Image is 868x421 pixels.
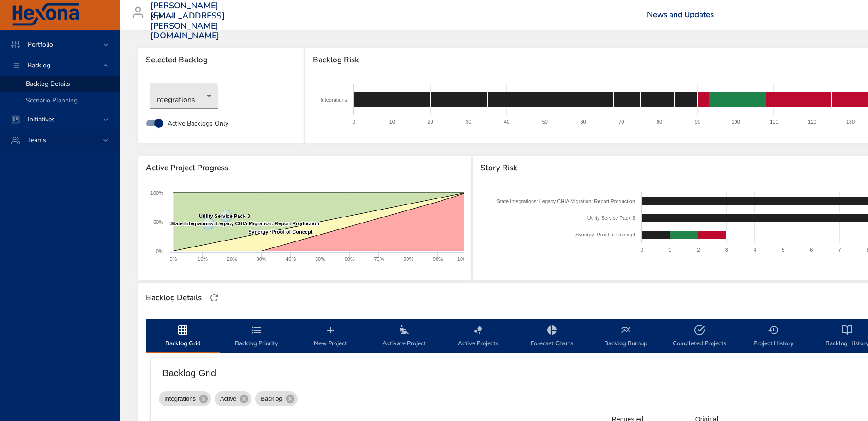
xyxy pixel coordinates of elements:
a: News and Updates [647,9,714,20]
div: Integrations [159,391,211,406]
text: 6 [810,247,813,253]
h3: [PERSON_NAME][EMAIL_ADDRESS][PERSON_NAME][DOMAIN_NAME] [150,1,225,41]
span: Active [215,394,242,403]
text: 0 [641,247,643,253]
text: 30 [466,119,472,125]
text: 70% [374,256,384,262]
span: Backlog [255,394,287,403]
text: 70 [619,119,624,125]
span: Activate Project [373,325,436,349]
text: 10% [198,256,208,262]
text: Synergy: Proof of Concept [575,232,635,237]
text: 90 [695,119,700,125]
text: 2 [697,247,700,253]
text: 50 [542,119,548,125]
span: Integrations [159,394,201,403]
text: 90% [433,256,443,262]
span: Initiatives [20,115,62,124]
text: State Integrations: Legacy CHIA Migration: Report Production [170,221,319,226]
text: 60 [581,119,586,125]
span: Active Projects [447,325,509,349]
span: Project History [742,325,805,349]
span: Completed Projects [668,325,731,349]
text: Integrations [321,97,347,102]
div: Integrations [150,83,218,109]
text: 130 [846,119,855,125]
span: Backlog Burnup [594,325,657,349]
text: 100% [150,190,163,196]
text: 100% [457,256,470,262]
text: 80 [657,119,662,125]
text: 50% [315,256,325,262]
text: Utility Service Pack 3 [199,213,250,219]
div: Active [215,391,251,406]
text: State Integrations: Legacy CHIA Migration: Report Production [497,198,635,204]
span: Selected Backlog [146,55,296,65]
text: 60% [345,256,355,262]
span: Scenario Planning [26,96,78,105]
text: 30% [257,256,267,262]
text: 10 [389,119,395,125]
text: 0% [169,256,177,262]
button: Refresh Page [207,291,221,305]
text: 1 [669,247,671,253]
text: 20% [227,256,237,262]
span: Teams [20,136,54,144]
text: 80% [403,256,413,262]
text: 20 [428,119,433,125]
text: 120 [808,119,816,125]
text: 0% [156,248,163,254]
text: 50% [153,219,163,225]
div: Backlog Details [143,290,204,305]
text: 4 [754,247,756,253]
span: Backlog [20,61,58,70]
text: 7 [838,247,841,253]
text: 5 [782,247,784,253]
text: Synergy: Proof of Concept [248,229,313,235]
span: Active Project Progress [146,163,464,173]
span: Active Backlogs Only [168,119,228,128]
div: Backlog [255,391,297,406]
span: Portfolio [20,40,60,49]
span: Forecast Charts [521,325,583,349]
img: Hexona [11,3,80,26]
span: Backlog Grid [151,325,214,349]
text: 40 [504,119,509,125]
div: Kipu [150,9,176,24]
text: 100 [732,119,740,125]
span: New Project [299,325,362,349]
text: Utility Service Pack 3 [587,215,635,221]
text: 3 [725,247,728,253]
span: Backlog Priority [225,325,288,349]
text: 40% [286,256,296,262]
text: 0 [353,119,355,125]
text: 110 [770,119,778,125]
span: Backlog Details [26,79,70,88]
